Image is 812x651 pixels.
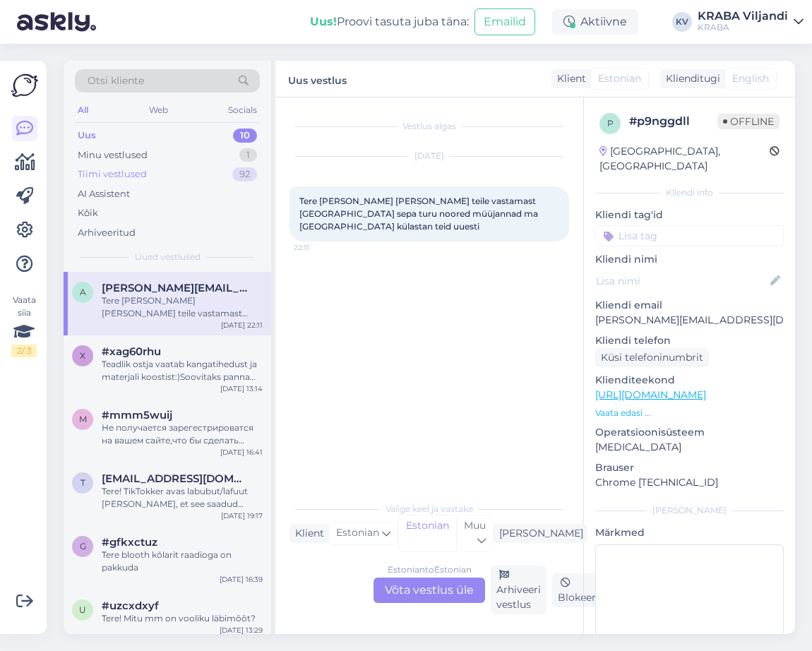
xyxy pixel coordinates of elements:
div: 92 [232,167,257,181]
p: [MEDICAL_DATA] [595,440,784,455]
p: Vaata edasi ... [595,407,784,419]
span: Estonian [598,71,641,86]
span: a [80,287,86,297]
span: Offline [717,114,780,129]
span: p [607,118,614,129]
div: Uus [78,129,96,143]
a: KRABA ViljandiKRABA [698,11,804,33]
div: Proovi tasuta juba täna: [310,13,469,30]
span: Muu [464,519,486,532]
span: thomaskristenk@gmail.com [102,472,249,485]
p: Kliendi nimi [595,252,784,267]
span: English [732,71,769,86]
div: [DATE] 16:39 [220,574,263,585]
div: Tere [PERSON_NAME] [PERSON_NAME] teile vastamast [GEOGRAPHIC_DATA] sepa turu noored müüjannad ma ... [102,294,263,320]
div: KRABA [698,22,788,33]
div: [DATE] 13:14 [220,383,263,394]
div: Blokeeri [552,573,604,607]
button: Emailid [474,8,535,35]
div: Socials [225,101,260,119]
input: Lisa nimi [596,273,768,289]
div: 2 / 3 [11,345,37,357]
div: Minu vestlused [78,148,148,162]
div: Klient [551,71,586,86]
div: Aktiivne [552,9,638,35]
p: Operatsioonisüsteem [595,425,784,440]
span: Uued vestlused [135,251,201,263]
div: Tere blooth kõlarit raadioga on pakkuda [102,549,263,574]
div: Не получается зарегестрироватся на вашем сайте,что бы сделать заказ [102,422,263,447]
p: Märkmed [595,525,784,540]
div: [DATE] 13:29 [220,625,263,635]
p: Chrome [TECHNICAL_ID] [595,475,784,490]
div: Kõik [78,206,98,220]
div: Vaata siia [11,294,37,357]
div: Estonian [399,515,456,551]
span: 22:11 [294,242,347,253]
label: Uus vestlus [288,69,347,88]
div: KV [672,12,692,32]
b: Uus! [310,15,337,28]
div: Küsi telefoninumbrit [595,348,709,367]
div: # p9nggdll [629,113,717,130]
span: x [80,350,85,361]
div: Vestlus algas [289,120,569,133]
a: [URL][DOMAIN_NAME] [595,388,706,401]
div: [PERSON_NAME] [595,504,784,517]
div: [DATE] [289,150,569,162]
div: [DATE] 19:17 [221,510,263,521]
div: All [75,101,91,119]
div: Web [146,101,171,119]
div: 1 [239,148,257,162]
input: Lisa tag [595,225,784,246]
p: Kliendi telefon [595,333,784,348]
div: 10 [233,129,257,143]
span: t [80,477,85,488]
div: Estonian to Estonian [388,563,472,576]
div: Tiimi vestlused [78,167,147,181]
span: #xag60rhu [102,345,161,358]
div: Arhiveeritud [78,226,136,240]
p: Brauser [595,460,784,475]
p: [PERSON_NAME][EMAIL_ADDRESS][DOMAIN_NAME] [595,313,784,328]
p: Kliendi tag'id [595,208,784,222]
div: Tere! TikTokker avas labubut/lafuut [PERSON_NAME], et see saadud Krabast. Kas võimalik ka see e-p... [102,485,263,510]
span: allan.matt19@gmail.com [102,282,249,294]
div: AI Assistent [78,187,130,201]
span: #gfkxctuz [102,536,157,549]
div: [DATE] 16:41 [220,447,263,458]
span: g [80,541,86,551]
span: #uzcxdxyf [102,599,159,612]
div: Valige keel ja vastake [289,503,569,515]
div: Teadlik ostja vaatab kangatihedust ja materjali koostist:)Soovitaks panna täpsemat infot kodulehe... [102,358,263,383]
div: KRABA Viljandi [698,11,788,22]
p: Kliendi email [595,298,784,313]
p: Klienditeekond [595,373,784,388]
div: Klienditugi [660,71,720,86]
div: [GEOGRAPHIC_DATA], [GEOGRAPHIC_DATA] [599,144,770,174]
span: Otsi kliente [88,73,144,88]
span: m [79,414,87,424]
span: u [79,604,86,615]
span: Estonian [336,525,379,541]
div: [DATE] 22:11 [221,320,263,330]
div: Kliendi info [595,186,784,199]
span: Tere [PERSON_NAME] [PERSON_NAME] teile vastamast [GEOGRAPHIC_DATA] sepa turu noored müüjannad ma ... [299,196,540,232]
div: Arhiveeri vestlus [491,566,547,614]
img: Askly Logo [11,72,38,99]
div: [PERSON_NAME] [494,526,583,541]
div: Tere! Mitu mm on vooliku läbimôôt? [102,612,263,625]
div: Võta vestlus üle [374,578,485,603]
span: #mmm5wuij [102,409,172,422]
div: Klient [289,526,324,541]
